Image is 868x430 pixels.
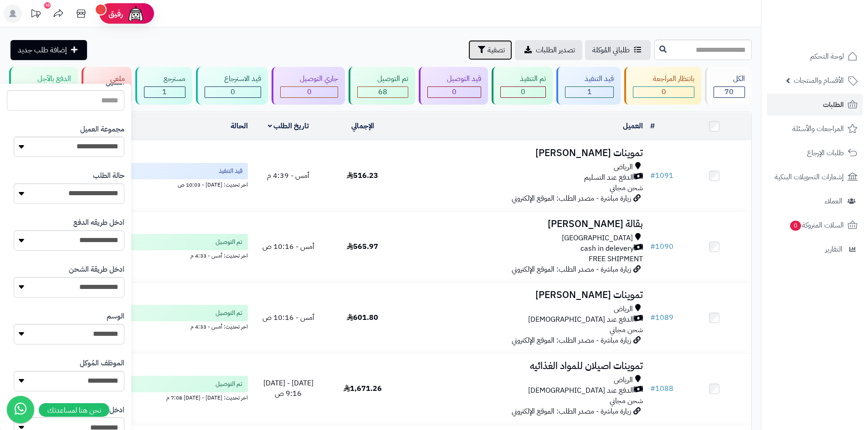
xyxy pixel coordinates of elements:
[767,118,863,140] a: المراجعات والأسئلة
[268,121,309,132] a: تاريخ الطلب
[106,77,124,88] label: العميل
[427,74,481,84] div: قيد التوصيل
[127,5,145,23] img: ai-face.png
[528,314,634,325] span: الدفع عند [DEMOGRAPHIC_DATA]
[767,214,863,236] a: السلات المتروكة0
[231,86,235,97] span: 0
[281,87,338,97] div: 0
[144,74,185,84] div: مسترجع
[650,383,673,394] a: #1088
[650,312,673,323] a: #1089
[584,172,634,183] span: الدفع عند التسليم
[80,124,124,135] label: مجموعة العميل
[610,182,643,193] span: شحن مجاني
[347,67,416,105] a: تم التوصيل 68
[610,324,643,335] span: شحن مجاني
[767,238,863,260] a: التقارير
[347,241,378,252] span: 565.97
[80,67,133,105] a: ملغي 0
[403,361,643,371] h3: تموينات اصيلان للمواد الغذائيه
[267,170,309,181] span: أمس - 4:39 م
[614,162,633,172] span: الرياض
[592,45,630,56] span: طلباتي المُوكلة
[650,241,655,252] span: #
[501,87,545,97] div: 0
[724,86,734,97] span: 70
[775,171,844,183] span: إشعارات التحويلات البنكية
[231,121,248,132] a: الحالة
[794,74,844,87] span: الأقسام والمنتجات
[610,395,643,406] span: شحن مجاني
[512,264,631,275] span: زيارة مباشرة - مصدر الطلب: الموقع الإلكتروني
[703,67,754,105] a: الكل70
[565,74,614,84] div: قيد التنفيذ
[10,40,87,60] a: إضافة طلب جديد
[7,67,80,105] a: الدفع بالآجل 0
[91,405,124,415] label: ادخل الدولة
[44,2,51,9] div: 10
[767,142,863,164] a: طلبات الإرجاع
[262,312,314,323] span: أمس - 10:16 ص
[73,218,124,228] label: ادخل طريقه الدفع
[512,335,631,346] span: زيارة مباشرة - مصدر الطلب: الموقع الإلكتروني
[528,385,634,396] span: الدفع عند [DEMOGRAPHIC_DATA]
[555,67,622,105] a: قيد التنفيذ 1
[403,148,643,158] h3: تموينات [PERSON_NAME]
[344,383,382,394] span: 1,671.26
[216,238,242,247] span: تم التوصيل
[562,233,633,243] span: [GEOGRAPHIC_DATA]
[512,193,631,204] span: زيارة مباشرة - مصدر الطلب: الموقع الإلكتروني
[580,243,634,254] span: cash in delevery
[18,74,71,84] div: الدفع بالآجل
[24,5,47,25] a: تحديثات المنصة
[623,121,643,132] a: العميل
[650,170,673,181] a: #1091
[403,290,643,300] h3: تموينات [PERSON_NAME]
[216,379,242,389] span: تم التوصيل
[792,122,844,135] span: المراجعات والأسئلة
[488,45,505,56] span: تصفية
[662,86,666,97] span: 0
[205,74,261,84] div: قيد الاسترجاع
[622,67,703,105] a: بانتظار المراجعة 0
[587,86,592,97] span: 1
[205,87,261,97] div: 0
[565,87,613,97] div: 1
[80,358,124,369] label: الموظف المُوكل
[521,86,525,97] span: 0
[219,167,242,176] span: قيد التنفيذ
[428,87,481,97] div: 0
[107,311,124,322] label: الوسم
[500,74,546,84] div: تم التنفيذ
[650,170,655,181] span: #
[134,67,194,105] a: مسترجع 1
[767,190,863,212] a: العملاء
[633,87,693,97] div: 0
[144,87,185,97] div: 1
[490,67,555,105] a: تم التنفيذ 0
[93,171,124,181] label: حالة الطلب
[790,221,801,231] span: 0
[589,253,643,264] span: FREE SHIPMENT
[194,67,270,105] a: قيد الاسترجاع 0
[614,304,633,314] span: الرياض
[825,195,842,207] span: العملاء
[357,74,408,84] div: تم التوصيل
[512,406,631,417] span: زيارة مباشرة - مصدر الطلب: الموقع الإلكتروني
[452,86,457,97] span: 0
[767,94,863,116] a: الطلبات
[263,378,313,399] span: [DATE] - [DATE] 9:16 ص
[585,40,651,60] a: طلباتي المُوكلة
[262,241,314,252] span: أمس - 10:16 ص
[825,243,842,256] span: التقارير
[807,147,844,159] span: طلبات الإرجاع
[403,219,643,229] h3: بقالة [PERSON_NAME]
[18,45,67,56] span: إضافة طلب جديد
[767,166,863,188] a: إشعارات التحويلات البنكية
[347,312,378,323] span: 601.80
[650,312,655,323] span: #
[650,241,673,252] a: #1090
[108,8,123,19] span: رفيق
[536,45,575,56] span: تصدير الطلبات
[417,67,490,105] a: قيد التوصيل 0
